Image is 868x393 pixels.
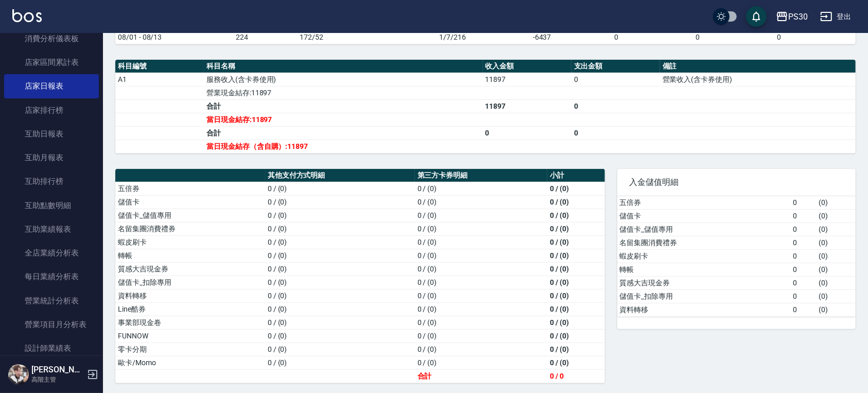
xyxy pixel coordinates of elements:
td: 轉帳 [617,263,791,276]
h5: [PERSON_NAME] [31,365,84,375]
th: 收入金額 [483,60,571,73]
td: 儲值卡_扣除專用 [115,276,265,289]
td: 0 / (0) [547,235,605,249]
td: 0 / (0) [415,262,547,276]
td: ( 0 ) [816,223,856,236]
td: 當日現金結存:11897 [204,113,483,126]
td: 0 [571,99,660,113]
td: 0 / (0) [265,195,415,209]
a: 互助日報表 [4,122,99,146]
td: 0 [571,73,660,86]
td: 0 / (0) [415,182,547,195]
td: 儲值卡 [617,209,791,223]
td: 0 [571,126,660,140]
td: 資料轉移 [115,289,265,302]
table: a dense table [115,60,856,153]
td: 0 / (0) [547,262,605,276]
td: 1/7/216 [437,30,530,44]
a: 營業項目月分析表 [4,313,99,336]
img: Logo [12,9,42,22]
td: 0 [774,30,856,44]
a: 每日業績分析表 [4,265,99,288]
td: 0 / (0) [265,276,415,289]
img: Person [8,364,29,385]
td: 0 / (0) [415,235,547,249]
a: 互助業績報表 [4,217,99,241]
td: 0 / (0) [547,316,605,329]
td: 0 / (0) [547,289,605,302]
td: 0 / (0) [547,276,605,289]
td: 質感大吉現金券 [115,262,265,276]
td: Line酷券 [115,302,265,316]
td: 0 / (0) [265,222,415,235]
td: 五倍券 [115,182,265,195]
td: -6437 [530,30,612,44]
td: 名留集團消費禮券 [617,236,791,249]
td: 0 / (0) [415,329,547,343]
td: 0 / 0 [547,369,605,383]
td: 零卡分期 [115,343,265,356]
p: 高階主管 [31,375,84,384]
td: 0 [483,126,571,140]
td: 0 [790,223,816,236]
td: 0 / (0) [265,262,415,276]
td: 0 / (0) [547,356,605,369]
a: 互助月報表 [4,146,99,169]
td: 0 [790,276,816,289]
td: 轉帳 [115,249,265,262]
td: 合計 [415,369,547,383]
th: 科目編號 [115,60,204,73]
td: 資料轉移 [617,303,791,316]
td: 合計 [204,99,483,113]
td: ( 0 ) [816,303,856,316]
td: 儲值卡_儲值專用 [617,223,791,236]
td: 0 / (0) [547,182,605,195]
td: 歐卡/Momo [115,356,265,369]
td: 儲值卡 [115,195,265,209]
td: 合計 [204,126,483,140]
td: 0 [612,30,693,44]
th: 科目名稱 [204,60,483,73]
td: 0 / (0) [265,302,415,316]
td: ( 0 ) [816,249,856,263]
span: 入金儲值明細 [630,177,843,187]
td: 0 / (0) [547,195,605,209]
td: 0 [790,263,816,276]
td: 0 [790,236,816,249]
td: ( 0 ) [816,196,856,210]
td: ( 0 ) [816,263,856,276]
th: 其他支付方式明細 [265,169,415,182]
td: 0 / (0) [415,302,547,316]
td: 營業現金結存:11897 [204,86,483,99]
td: 172/52 [298,30,437,44]
td: ( 0 ) [816,209,856,223]
td: 儲值卡_儲值專用 [115,209,265,222]
a: 店家日報表 [4,74,99,98]
td: 0 / (0) [415,356,547,369]
td: ( 0 ) [816,289,856,303]
td: 當日現金結存（含自購）:11897 [204,140,483,153]
td: 0 [790,303,816,316]
td: 0 / (0) [265,329,415,343]
td: 224 [233,30,298,44]
a: 消費分析儀表板 [4,27,99,50]
td: 0 / (0) [415,343,547,356]
td: 質感大吉現金券 [617,276,791,289]
td: 0 / (0) [415,289,547,302]
td: 事業部現金卷 [115,316,265,329]
td: 0 [693,30,774,44]
td: 0 / (0) [265,235,415,249]
td: 0 / (0) [415,209,547,222]
button: 登出 [816,7,856,26]
th: 第三方卡券明細 [415,169,547,182]
a: 互助點數明細 [4,194,99,217]
td: 0 / (0) [547,329,605,343]
th: 備註 [660,60,856,73]
td: 0 / (0) [415,222,547,235]
td: 名留集團消費禮券 [115,222,265,235]
td: ( 0 ) [816,276,856,289]
button: PS30 [772,6,812,27]
td: 0 / (0) [265,316,415,329]
td: A1 [115,73,204,86]
td: 0 / (0) [547,222,605,235]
